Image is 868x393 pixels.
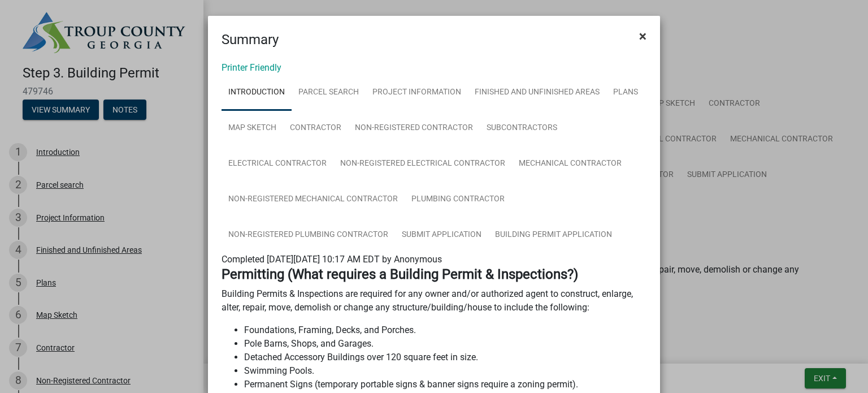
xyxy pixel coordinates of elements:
[222,29,279,50] h4: Summary
[348,110,480,146] a: Non-Registered Contractor
[639,28,646,44] span: ×
[222,182,405,218] a: Non-Registered Mechanical Contractor
[366,75,468,111] a: Project Information
[630,20,656,52] button: Close
[222,110,283,146] a: Map Sketch
[292,75,366,111] a: Parcel search
[405,182,511,218] a: Plumbing Contractor
[222,254,442,265] span: Completed [DATE][DATE] 10:17 AM EDT by Anonymous
[606,75,645,111] a: Plans
[488,217,619,253] a: Building Permit Application
[222,287,646,314] p: Building Permits & Inspections are required for any owner and/or authorized agent to construct, e...
[333,146,512,182] a: Non-Registered Electrical Contractor
[395,217,488,253] a: Submit Application
[244,351,646,364] li: Detached Accessory Buildings over 120 square feet in size.
[222,266,578,282] strong: Permitting (What requires a Building Permit & Inspections?)
[480,110,564,146] a: Subcontractors
[222,62,281,73] a: Printer Friendly
[512,146,628,182] a: Mechanical Contractor
[244,323,646,337] li: Foundations, Framing, Decks, and Porches.
[244,337,646,351] li: Pole Barns, Shops, and Garages.
[222,75,292,111] a: Introduction
[283,110,348,146] a: Contractor
[244,364,646,378] li: Swimming Pools.
[244,378,646,391] li: Permanent Signs (temporary portable signs & banner signs require a zoning permit).
[222,146,333,182] a: Electrical Contractor
[222,217,395,253] a: Non-Registered Plumbing Contractor
[468,75,606,111] a: Finished and Unfinished Areas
